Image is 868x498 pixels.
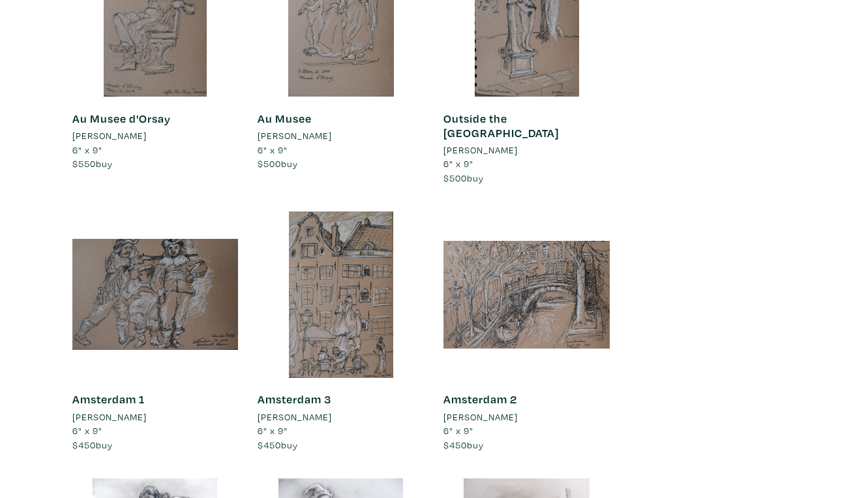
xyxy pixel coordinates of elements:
span: 6" x 9" [258,144,288,156]
li: [PERSON_NAME] [258,410,332,424]
span: $450 [72,439,96,451]
span: 6" x 9" [443,424,473,437]
a: [PERSON_NAME] [72,129,239,143]
a: [PERSON_NAME] [443,143,610,157]
span: buy [443,172,484,184]
a: Amsterdam 1 [72,392,145,407]
span: 6" x 9" [258,424,288,437]
a: Amsterdam 2 [443,392,517,407]
span: $500 [443,172,467,184]
a: [PERSON_NAME] [258,129,424,143]
a: Au Musee d'Orsay [72,111,171,126]
span: 6" x 9" [72,144,102,156]
li: [PERSON_NAME] [72,410,147,424]
li: [PERSON_NAME] [443,143,518,157]
li: [PERSON_NAME] [258,129,332,143]
a: Amsterdam 3 [258,392,331,407]
li: [PERSON_NAME] [72,129,147,143]
span: $450 [258,439,281,451]
a: [PERSON_NAME] [258,410,424,424]
a: [PERSON_NAME] [443,410,610,424]
a: Au Musee [258,111,312,126]
span: buy [72,439,113,451]
span: buy [443,439,484,451]
span: 6" x 9" [443,157,473,170]
span: $550 [72,157,96,170]
a: Outside the [GEOGRAPHIC_DATA] [443,111,559,140]
li: [PERSON_NAME] [443,410,518,424]
span: buy [258,157,298,170]
span: 6" x 9" [72,424,102,437]
span: buy [72,157,113,170]
a: [PERSON_NAME] [72,410,239,424]
span: buy [258,439,298,451]
span: $500 [258,157,281,170]
span: $450 [443,439,467,451]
